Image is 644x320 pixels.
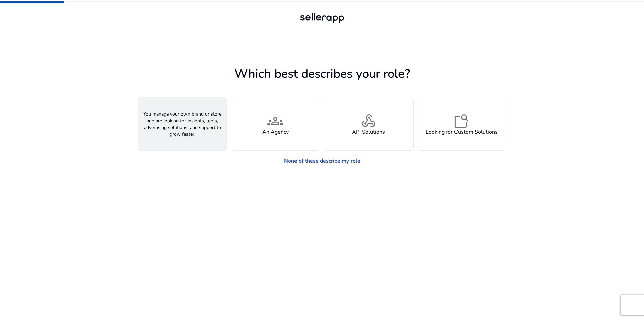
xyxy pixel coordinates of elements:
button: groupsAn Agency [231,97,321,151]
h4: Looking for Custom Solutions [426,129,498,135]
button: You manage your own brand or store and are looking for insights, tools, advertising solutions, an... [138,97,227,151]
a: None of these describe my role [279,154,366,168]
h4: An Agency [262,129,289,135]
span: webhook [361,113,377,129]
button: feature_searchLooking for Custom Solutions [417,97,507,151]
h4: API Solutions [352,129,385,135]
span: feature_search [453,113,470,129]
h1: Which best describes your role? [138,66,506,81]
span: groups [267,113,283,129]
button: webhookAPI Solutions [324,97,414,151]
